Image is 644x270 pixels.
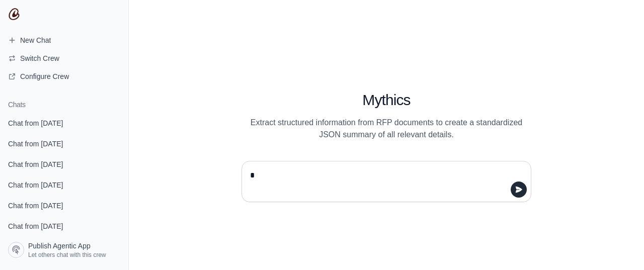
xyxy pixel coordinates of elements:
[8,118,63,128] span: Chat from [DATE]
[8,180,63,190] span: Chat from [DATE]
[20,71,69,81] span: Configure Crew
[4,175,124,194] a: Chat from [DATE]
[8,159,63,169] span: Chat from [DATE]
[20,53,59,63] span: Switch Crew
[8,8,20,20] img: CrewAI Logo
[4,196,124,215] a: Chat from [DATE]
[242,117,531,141] p: Extract structured information from RFP documents to create a standardized JSON summary of all re...
[4,217,124,235] a: Chat from [DATE]
[4,237,124,256] a: Chat from [DATE]
[20,35,51,45] span: New Chat
[4,32,124,48] a: New Chat
[4,50,124,66] button: Switch Crew
[8,201,63,211] span: Chat from [DATE]
[4,114,124,132] a: Chat from [DATE]
[8,221,63,231] span: Chat from [DATE]
[4,238,124,262] a: Publish Agentic App Let others chat with this crew
[8,139,63,149] span: Chat from [DATE]
[594,222,644,270] iframe: Chat Widget
[28,241,91,251] span: Publish Agentic App
[4,134,124,153] a: Chat from [DATE]
[242,91,531,109] h1: Mythics
[28,251,106,259] span: Let others chat with this crew
[4,68,124,84] a: Configure Crew
[4,155,124,173] a: Chat from [DATE]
